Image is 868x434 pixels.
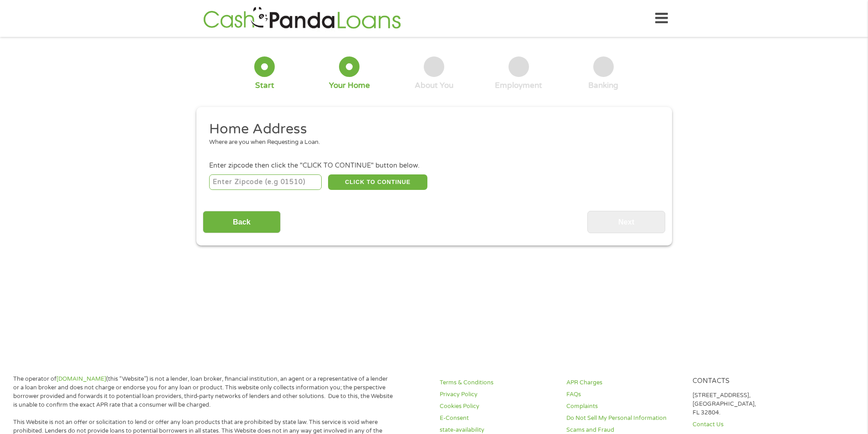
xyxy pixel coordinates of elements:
h2: Home Address [209,120,652,138]
div: Where are you when Requesting a Loan. [209,138,652,147]
p: The operator of (this “Website”) is not a lender, loan broker, financial institution, an agent or... [13,375,393,409]
div: About You [415,81,453,91]
div: Employment [495,81,542,91]
input: Next [587,211,665,233]
input: Back [203,211,281,233]
a: E-Consent [440,414,555,423]
img: GetLoanNow Logo [200,5,404,31]
div: Start [255,81,274,91]
a: Complaints [566,402,682,411]
p: [STREET_ADDRESS], [GEOGRAPHIC_DATA], FL 32804. [693,391,808,417]
a: Terms & Conditions [440,378,555,387]
a: FAQs [566,390,682,399]
div: Banking [588,81,618,91]
h4: Contacts [693,377,808,386]
input: Enter Zipcode (e.g 01510) [209,174,322,190]
a: Privacy Policy [440,390,555,399]
div: Your Home [329,81,370,91]
a: Cookies Policy [440,402,555,411]
a: [DOMAIN_NAME] [56,375,106,383]
a: Do Not Sell My Personal Information [566,414,682,423]
button: CLICK TO CONTINUE [328,174,427,190]
div: Enter zipcode then click the "CLICK TO CONTINUE" button below. [209,161,658,171]
a: APR Charges [566,378,682,387]
a: Contact Us [693,420,808,429]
